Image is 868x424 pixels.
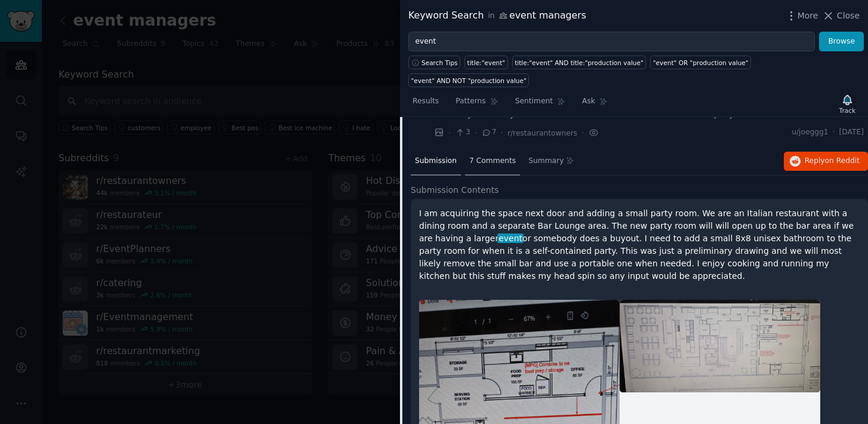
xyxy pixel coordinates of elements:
[785,10,818,22] button: More
[451,92,502,116] a: Patterns
[835,91,860,116] button: Track
[421,59,458,67] span: Search Tips
[464,56,508,69] a: title:"event"
[408,32,815,52] input: Try a keyword related to your business
[475,127,477,139] span: ·
[411,76,527,85] div: "event" AND NOT "production value"
[501,127,503,139] span: ·
[411,184,499,196] span: Submission Contents
[515,59,644,67] div: title:"event" AND title:"production value"
[620,300,820,392] img: Layout help
[448,127,451,139] span: ·
[511,92,570,116] a: Sentiment
[455,96,485,107] span: Patterns
[408,73,529,87] a: "event" AND NOT "production value"
[798,10,818,22] span: More
[653,59,749,67] div: "event" OR "production value"
[819,32,864,52] button: Browse
[833,127,835,138] span: ·
[507,129,577,137] span: r/restaurantowners
[497,233,523,243] span: event
[419,207,860,282] p: I am acquiring the space next door and adding a small party room. We are an Italian restaurant wi...
[455,127,470,138] span: 3
[581,127,584,139] span: ·
[469,156,516,167] span: 7 Comments
[415,156,457,167] span: Submission
[413,96,439,107] span: Results
[528,156,564,167] span: Summary
[582,96,595,107] span: Ask
[515,96,553,107] span: Sentiment
[467,59,506,67] div: title:"event"
[837,10,860,22] span: Close
[650,56,751,69] a: "event" OR "production value"
[784,152,868,171] button: Replyon Reddit
[488,11,494,21] span: in
[825,156,860,165] span: on Reddit
[822,10,860,22] button: Close
[408,8,586,23] div: Keyword Search event managers
[805,156,860,167] span: Reply
[481,127,496,138] span: 7
[512,56,647,69] a: title:"event" AND title:"production value"
[839,106,855,115] div: Track
[578,92,612,116] a: Ask
[408,92,443,116] a: Results
[408,56,460,69] button: Search Tips
[792,127,828,138] span: u/joeggg1
[839,127,864,138] span: [DATE]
